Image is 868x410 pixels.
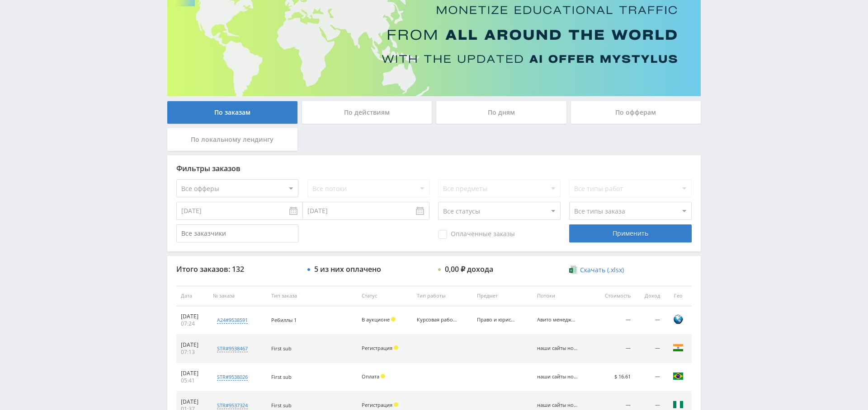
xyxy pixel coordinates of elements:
[181,377,204,384] div: 05:41
[673,371,684,382] img: bra.png
[477,317,518,323] div: Право и юриспруденция
[635,286,665,306] th: Доход
[537,402,578,408] div: наши сайты новый бот Тони
[314,265,381,273] div: 5 из них оплачено
[181,398,204,405] div: [DATE]
[537,374,578,380] div: наши сайты новый бот Тони
[362,316,390,323] span: В аукционе
[569,266,623,275] a: Скачать (.xlsx)
[167,101,297,124] div: По заказам
[217,373,248,381] div: str#9538026
[181,349,204,356] div: 07:13
[569,265,577,274] img: xlsx
[394,402,398,407] span: Холд
[580,266,624,274] span: Скачать (.xlsx)
[302,101,432,124] div: По действиям
[208,286,266,306] th: № заказа
[571,101,701,124] div: По офферам
[167,128,297,151] div: По локальному лендингу
[593,306,635,335] td: —
[267,286,357,306] th: Тип заказа
[412,286,472,306] th: Тип работы
[665,286,692,306] th: Гео
[176,224,298,242] input: Все заказчики
[472,286,533,306] th: Предмет
[217,345,248,352] div: str#9538467
[357,286,412,306] th: Статус
[217,402,248,409] div: str#9537324
[635,335,665,363] td: —
[438,230,515,239] span: Оплаченные заказы
[394,345,398,350] span: Холд
[176,286,208,306] th: Дата
[271,345,292,352] span: First sub
[391,317,396,321] span: Холд
[181,313,204,320] div: [DATE]
[593,286,635,306] th: Стоимость
[381,374,385,378] span: Холд
[176,265,298,273] div: Итого заказов: 132
[436,101,566,124] div: По дням
[533,286,593,306] th: Потоки
[181,341,204,349] div: [DATE]
[362,373,379,380] span: Оплата
[217,317,248,324] div: a24#9538591
[673,342,684,353] img: ind.png
[635,306,665,335] td: —
[635,363,665,391] td: —
[271,317,297,323] span: Ребиллы 1
[593,363,635,391] td: $ 16.61
[362,401,392,408] span: Регистрация
[181,370,204,377] div: [DATE]
[537,317,578,323] div: Авито менеджер 3
[417,317,458,323] div: Курсовая работа
[445,265,493,273] div: 0,00 ₽ дохода
[362,345,392,351] span: Регистрация
[271,373,292,380] span: First sub
[673,314,684,325] img: world.png
[537,345,578,351] div: наши сайты новый бот Тони
[673,399,684,410] img: nga.png
[181,320,204,327] div: 07:24
[176,164,692,172] div: Фильтры заказов
[569,224,691,242] div: Применить
[593,335,635,363] td: —
[271,402,292,409] span: First sub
